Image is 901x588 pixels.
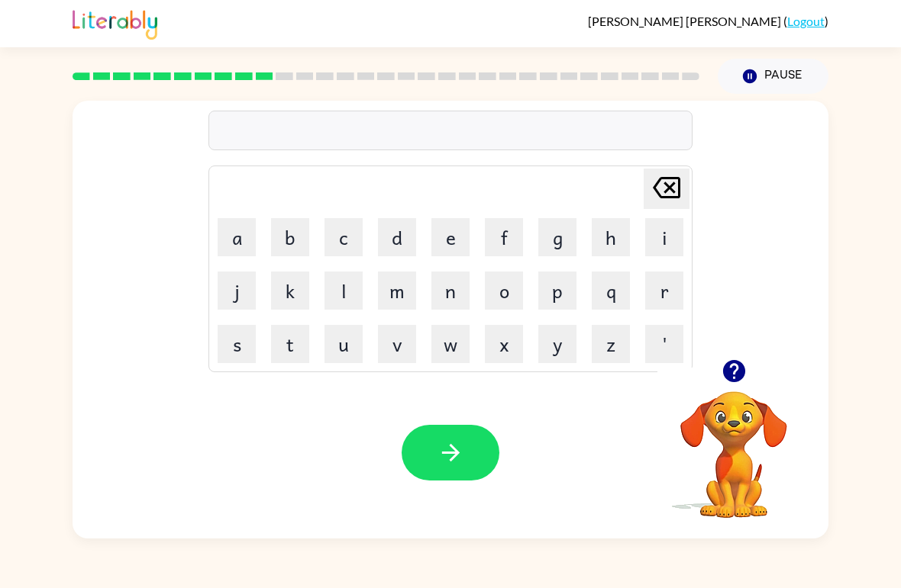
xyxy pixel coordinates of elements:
[657,368,810,520] video: Your browser must support playing .mp4 files to use Literably. Please try using another browser.
[271,325,309,363] button: t
[538,218,576,256] button: g
[271,272,309,310] button: k
[431,325,470,363] button: w
[592,218,630,256] button: h
[378,218,416,256] button: d
[787,14,825,28] a: Logout
[485,272,523,310] button: o
[218,325,256,363] button: s
[431,218,470,256] button: e
[325,325,363,363] button: u
[645,325,683,363] button: '
[592,325,630,363] button: z
[645,218,683,256] button: i
[431,272,470,310] button: n
[588,14,783,28] span: [PERSON_NAME] [PERSON_NAME]
[592,272,630,310] button: q
[73,6,157,40] img: Literably
[718,59,828,94] button: Pause
[485,218,523,256] button: f
[538,272,576,310] button: p
[485,325,523,363] button: x
[645,272,683,310] button: r
[218,272,256,310] button: j
[378,325,416,363] button: v
[538,325,576,363] button: y
[378,272,416,310] button: m
[271,218,309,256] button: b
[218,218,256,256] button: a
[325,218,363,256] button: c
[588,14,828,28] div: ( )
[325,272,363,310] button: l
